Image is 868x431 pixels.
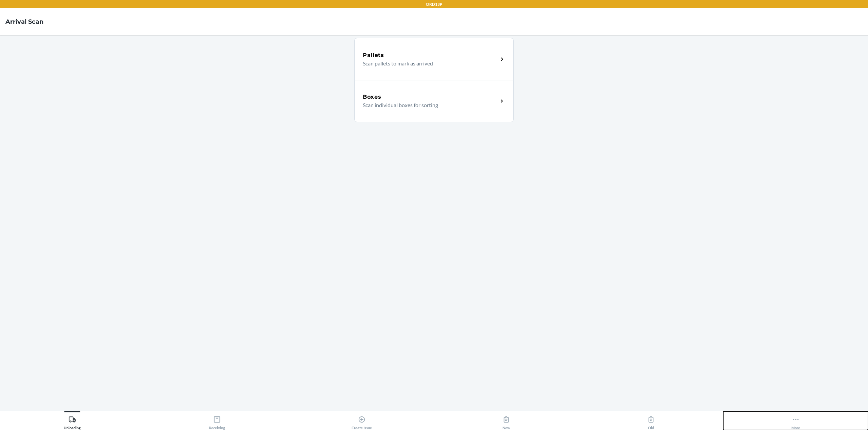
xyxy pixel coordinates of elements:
p: Scan individual boxes for sorting [363,101,493,109]
h4: Arrival Scan [5,17,43,26]
button: New [434,411,579,430]
h5: Pallets [363,51,384,59]
div: New [502,413,510,430]
div: Old [647,413,655,430]
div: Receiving [209,413,225,430]
div: Unloading [64,413,81,430]
button: Receiving [145,411,290,430]
a: PalletsScan pallets to mark as arrived [354,38,514,80]
div: Create Issue [352,413,372,430]
button: More [723,411,868,430]
p: Scan pallets to mark as arrived [363,59,493,67]
a: BoxesScan individual boxes for sorting [354,80,514,122]
button: Old [579,411,724,430]
p: ORD13P [426,1,442,7]
div: More [791,413,800,430]
h5: Boxes [363,93,381,101]
button: Create Issue [289,411,434,430]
